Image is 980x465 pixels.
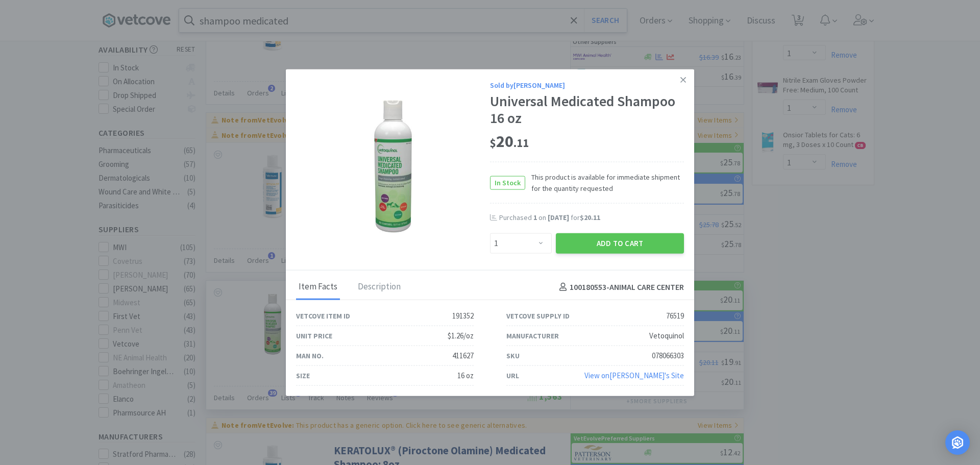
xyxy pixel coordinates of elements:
img: b27b511ed3f14f48a7625ffd0fe7a65c_76519.jpeg [327,100,459,233]
span: [DATE] [548,213,569,222]
div: Man No. [296,350,324,361]
div: Vetoquinol [649,330,684,342]
span: This product is available for immediate shipment for the quantity requested [525,171,684,194]
div: Open Intercom Messenger [945,430,970,455]
div: 76519 [666,310,684,322]
div: Universal Medicated Shampoo 16 oz [490,93,684,127]
div: 16 oz [457,370,474,382]
div: Unit Price [296,330,332,341]
div: SKU [506,350,520,361]
div: Sold by [PERSON_NAME] [490,79,684,90]
div: $1.26/oz [448,330,474,342]
span: $ [490,136,496,150]
button: Add to Cart [556,233,684,254]
span: $20.11 [580,213,600,222]
div: Vetcove Item ID [296,310,350,322]
h4: 100180553 - ANIMAL CARE CENTER [555,280,684,293]
span: 20 [490,131,529,152]
div: 191352 [452,310,474,322]
div: Vetcove Supply ID [506,310,570,322]
div: 411627 [452,350,474,362]
div: Manufacturer [506,330,559,341]
div: 078066303 [652,350,684,362]
a: View on[PERSON_NAME]'s Site [584,371,684,380]
div: Size [296,370,310,381]
div: Item Facts [296,275,340,300]
div: Description [355,275,403,300]
span: In Stock [491,176,525,189]
div: Purchased on for [499,213,684,223]
span: 1 [533,213,537,222]
div: URL [506,370,519,381]
span: . 11 [513,136,529,150]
